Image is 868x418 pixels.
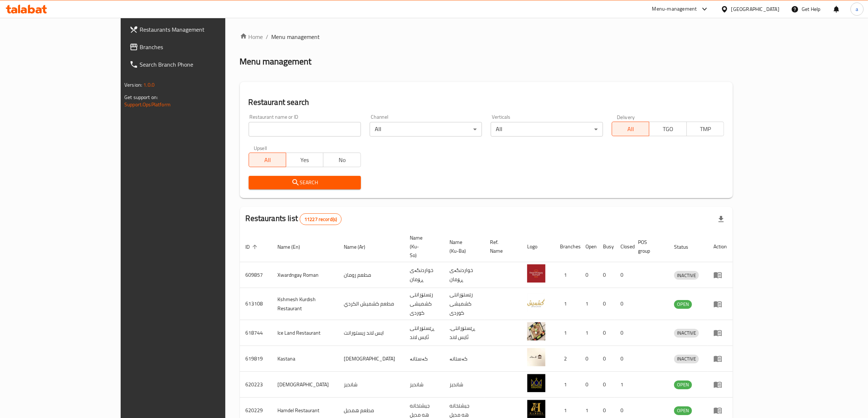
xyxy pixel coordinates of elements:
[713,354,727,363] div: Menu
[249,97,724,108] h2: Restaurant search
[674,329,699,337] span: INACTIVE
[674,300,692,308] span: OPEN
[597,346,615,372] td: 0
[124,80,142,90] span: Version:
[404,372,444,398] td: شانديز
[674,271,699,280] span: INACTIVE
[124,100,171,109] a: Support.OpsPlatform
[272,262,338,288] td: Xwardngay Roman
[140,60,260,69] span: Search Branch Phone
[554,288,580,320] td: 1
[652,5,697,13] div: Menu-management
[612,122,649,136] button: All
[249,153,286,167] button: All
[527,400,545,418] img: Hamdel Restaurant
[444,372,484,398] td: شانديز
[527,374,545,392] img: Shandiz
[713,328,727,337] div: Menu
[580,262,597,288] td: 0
[249,122,361,137] input: Search for restaurant name or ID..
[686,122,724,136] button: TMP
[597,288,615,320] td: 0
[338,372,404,398] td: شانديز
[491,122,603,137] div: All
[597,262,615,288] td: 0
[240,56,312,67] h2: Menu management
[140,43,260,51] span: Branches
[272,288,338,320] td: Kshmesh Kurdish Restaurant
[615,124,646,134] span: All
[690,124,721,134] span: TMP
[286,153,323,167] button: Yes
[246,242,260,251] span: ID
[300,213,342,225] div: Total records count
[249,176,361,189] button: Search
[597,372,615,398] td: 0
[323,153,361,167] button: No
[554,346,580,372] td: 2
[649,122,686,136] button: TGO
[554,262,580,288] td: 1
[674,406,692,415] span: OPEN
[252,155,283,165] span: All
[300,216,341,223] span: 11227 record(s)
[338,346,404,372] td: [DEMOGRAPHIC_DATA]
[674,271,699,280] div: INACTIVE
[338,320,404,346] td: ايس لاند ريستورانت
[615,288,632,320] td: 0
[580,346,597,372] td: 0
[638,238,659,255] span: POS group
[272,372,338,398] td: [DEMOGRAPHIC_DATA]
[731,5,779,13] div: [GEOGRAPHIC_DATA]
[246,213,342,225] h2: Restaurants list
[449,238,476,255] span: Name (Ku-Ba)
[272,320,338,346] td: Ice Land Restaurant
[444,320,484,346] td: .ڕێستۆرانتی ئایس لاند
[597,231,615,262] th: Busy
[580,372,597,398] td: 0
[527,348,545,366] img: Kastana
[338,288,404,320] td: مطعم كشميش الكردي
[266,32,269,41] li: /
[124,21,266,38] a: Restaurants Management
[615,262,632,288] td: 0
[713,406,727,415] div: Menu
[674,242,698,251] span: Status
[404,262,444,288] td: خواردنگەی ڕۆمان
[326,155,358,165] span: No
[370,122,482,137] div: All
[404,320,444,346] td: ڕێستۆرانتی ئایس لاند
[712,210,730,228] div: Export file
[404,346,444,372] td: کەستانە
[708,231,733,262] th: Action
[254,178,355,187] span: Search
[344,242,375,251] span: Name (Ar)
[404,288,444,320] td: رێستۆرانتی کشمیشى كوردى
[580,231,597,262] th: Open
[652,124,684,134] span: TGO
[143,80,155,90] span: 1.0.0
[615,372,632,398] td: 1
[124,92,158,102] span: Get support on:
[254,145,267,150] label: Upsell
[615,320,632,346] td: 0
[713,380,727,389] div: Menu
[674,300,692,309] div: OPEN
[580,288,597,320] td: 1
[597,320,615,346] td: 0
[444,288,484,320] td: رێستۆرانتی کشمیشى كوردى
[617,114,635,119] label: Delivery
[289,155,320,165] span: Yes
[580,320,597,346] td: 1
[338,262,404,288] td: مطعم رومان
[124,56,266,73] a: Search Branch Phone
[554,372,580,398] td: 1
[554,320,580,346] td: 1
[674,380,692,389] span: OPEN
[527,293,545,312] img: Kshmesh Kurdish Restaurant
[124,38,266,56] a: Branches
[444,262,484,288] td: خواردنگەی ڕۆمان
